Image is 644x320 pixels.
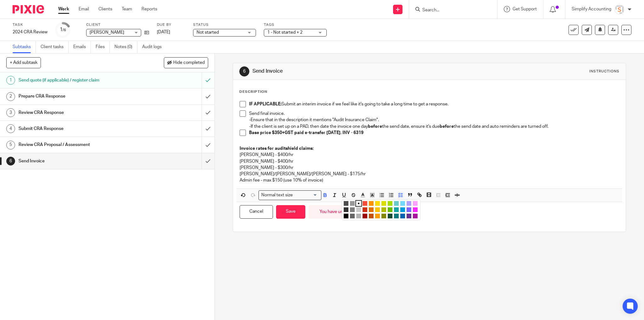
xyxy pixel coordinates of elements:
[388,207,392,212] li: color:#68BC00
[157,30,170,34] span: [DATE]
[400,214,405,218] li: color:#0062B1
[96,41,110,53] a: Files
[240,205,273,219] button: Cancel
[368,124,382,129] strong: before
[363,201,367,206] li: color:#F44E3B
[13,22,47,27] label: Task
[240,165,619,171] p: [PERSON_NAME] - $300/hr
[350,207,355,212] li: color:#808080
[249,101,619,107] p: Submit an interim invoice if we feel like it's going to take a long time to get a response.
[249,110,619,117] p: Send final invoice.
[513,7,537,11] span: Get Support
[350,214,355,218] li: color:#666666
[344,214,348,218] li: color:#000000
[19,92,136,101] h1: Prepare CRA Response
[413,214,418,218] li: color:#AB149E
[157,22,185,27] label: Due by
[253,68,443,75] h1: Send Invoice
[98,6,112,12] a: Clients
[589,69,619,74] div: Instructions
[19,140,136,149] h1: Review CRA Proposal / Assessment
[422,8,478,13] input: Search
[369,214,374,218] li: color:#C45100
[240,177,619,183] p: Admin fee - max $150 (use 10% of invoice)
[63,28,66,32] small: /6
[114,41,137,53] a: Notes (0)
[6,141,15,149] div: 5
[73,41,91,53] a: Emails
[381,201,386,206] li: color:#DBDF00
[276,205,305,219] button: Save
[267,30,303,35] span: 1 - Not started + 2
[350,201,355,206] li: color:#999999
[239,89,267,94] p: Description
[363,214,367,218] li: color:#9F0500
[407,207,411,212] li: color:#7B64FF
[375,201,380,206] li: color:#FCDC00
[6,124,15,133] div: 4
[19,108,136,117] h1: Review CRA Response
[381,207,386,212] li: color:#B0BC00
[356,201,361,206] li: color:#FFFFFF
[369,207,374,212] li: color:#E27300
[19,124,136,133] h1: Submit CRA Response
[19,156,136,166] h1: Send Invoice
[249,117,619,130] p: -Ensure that in the description it mentions "Audit Insurance Claim". -If the client is set up on ...
[239,66,249,76] div: 6
[122,6,132,12] a: Team
[375,214,380,218] li: color:#FB9E00
[90,30,124,35] span: [PERSON_NAME]
[440,124,454,129] strong: before
[249,131,364,135] strong: Base price $350+GST paid e-transfer [DATE]. INV - 6319
[413,207,418,212] li: color:#FA28FF
[13,41,36,53] a: Subtasks
[142,41,166,53] a: Audit logs
[369,201,374,206] li: color:#FE9200
[240,158,619,165] p: [PERSON_NAME] - $400/hr
[363,207,367,212] li: color:#D33115
[258,190,321,200] div: Search for option
[394,207,399,212] li: color:#16A5A5
[381,214,386,218] li: color:#808900
[197,30,219,35] span: Not started
[308,205,384,219] div: You have unsaved changes
[240,146,314,151] strong: Invoice rates for auditshield claims:
[193,22,256,27] label: Status
[86,22,149,27] label: Client
[13,5,44,14] img: Pixie
[13,29,47,35] div: 2024 CRA Review
[58,6,69,12] a: Work
[356,214,361,218] li: color:#B3B3B3
[142,6,157,12] a: Reports
[264,22,327,27] label: Tags
[394,214,399,218] li: color:#0C797D
[295,192,317,199] input: Search for option
[6,108,15,117] div: 3
[6,57,41,68] button: + Add subtask
[413,201,418,206] li: color:#FDA1FF
[6,157,15,166] div: 6
[375,207,380,212] li: color:#FCC400
[249,102,281,106] strong: IF APPLICABLE:
[572,6,611,12] p: Simplify Accounting
[344,207,348,212] li: color:#333333
[173,60,205,65] span: Hide completed
[344,201,348,206] li: color:#4D4D4D
[60,26,66,33] div: 1
[79,6,89,12] a: Email
[356,207,361,212] li: color:#CCCCCC
[407,214,411,218] li: color:#653294
[41,41,69,53] a: Client tasks
[6,92,15,101] div: 2
[19,76,136,85] h1: Send quote (if applicable) / register claim
[614,4,625,14] img: Screenshot%202023-11-29%20141159.png
[400,201,405,206] li: color:#73D8FF
[240,152,619,158] p: [PERSON_NAME] - $400/hr
[388,214,392,218] li: color:#194D33
[394,201,399,206] li: color:#68CCCA
[164,57,208,68] button: Hide completed
[240,171,619,177] p: [PERSON_NAME]/[PERSON_NAME]/[PERSON_NAME] - $175/hr
[342,199,420,220] div: Compact color picker
[388,201,392,206] li: color:#A4DD00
